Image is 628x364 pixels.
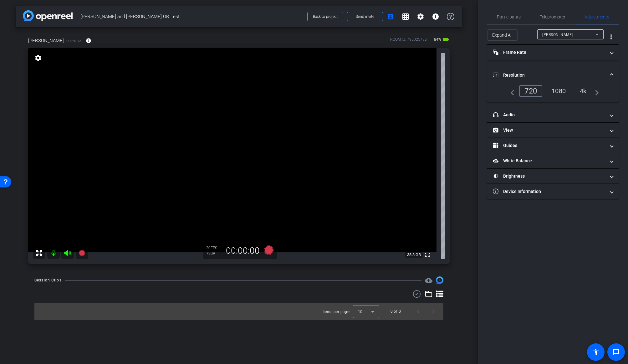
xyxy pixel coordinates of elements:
button: Previous page [411,304,426,319]
img: Session clips [436,276,443,284]
div: ROOM ID: 795025735 [390,37,427,46]
mat-panel-title: White Balance [493,158,605,164]
span: Adjustments [585,15,609,19]
button: Next page [426,304,441,319]
div: 00:00:00 [222,245,264,256]
span: Send invite [356,14,374,19]
mat-expansion-panel-header: Frame Rate [487,45,619,60]
mat-panel-title: Device Information [493,188,605,195]
div: 4k [575,86,591,96]
span: [PERSON_NAME] [28,37,64,44]
mat-expansion-panel-header: White Balance [487,153,619,168]
mat-expansion-panel-header: Audio [487,107,619,122]
span: Teleprompter [540,15,565,19]
mat-panel-title: Audio [493,112,605,118]
span: [PERSON_NAME] [542,33,573,37]
div: 0 of 0 [391,308,401,315]
mat-panel-title: View [493,127,605,134]
mat-panel-title: Brightness [493,173,605,179]
div: Session Clips [34,277,62,283]
span: Back to project [313,14,338,19]
button: Send invite [347,12,383,21]
mat-panel-title: Frame Rate [493,49,605,56]
mat-icon: accessibility [592,348,600,356]
mat-expansion-panel-header: Guides [487,138,619,153]
mat-panel-title: Guides [493,142,605,149]
mat-icon: info [86,38,91,43]
mat-icon: message [612,348,620,356]
mat-expansion-panel-header: View [487,123,619,138]
mat-icon: navigate_before [507,87,514,95]
span: 84% [433,34,442,44]
span: [PERSON_NAME] and [PERSON_NAME] OR Test [80,10,304,23]
mat-icon: more_vert [607,33,615,41]
mat-icon: settings [417,13,424,20]
div: Resolution [487,85,619,102]
img: app-logo [23,10,73,21]
mat-panel-title: Resolution [493,72,605,78]
mat-icon: settings [34,54,43,62]
mat-expansion-panel-header: Brightness [487,169,619,184]
mat-icon: fullscreen [424,251,431,259]
mat-icon: grid_on [402,13,409,20]
button: Back to project [307,12,343,21]
div: 720 [519,85,542,97]
mat-icon: account_box [387,13,394,20]
div: 720P [206,251,222,256]
mat-icon: battery_std [442,36,450,43]
span: FPS [211,246,217,250]
span: Participants [497,15,521,19]
mat-expansion-panel-header: Device Information [487,184,619,199]
mat-icon: info [432,13,439,20]
mat-icon: cloud_upload [425,276,432,284]
span: Expand All [492,29,513,41]
div: 1080 [547,86,570,96]
span: Destinations for your clips [425,276,432,284]
div: Items per page: [323,309,350,315]
div: 30 [206,245,222,250]
mat-expansion-panel-header: Resolution [487,65,619,85]
span: 38.3 GB [405,251,423,259]
mat-icon: navigate_next [591,87,599,95]
button: Expand All [487,29,518,41]
button: More Options for Adjustments Panel [604,29,619,44]
span: iPhone 12 [65,38,81,43]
